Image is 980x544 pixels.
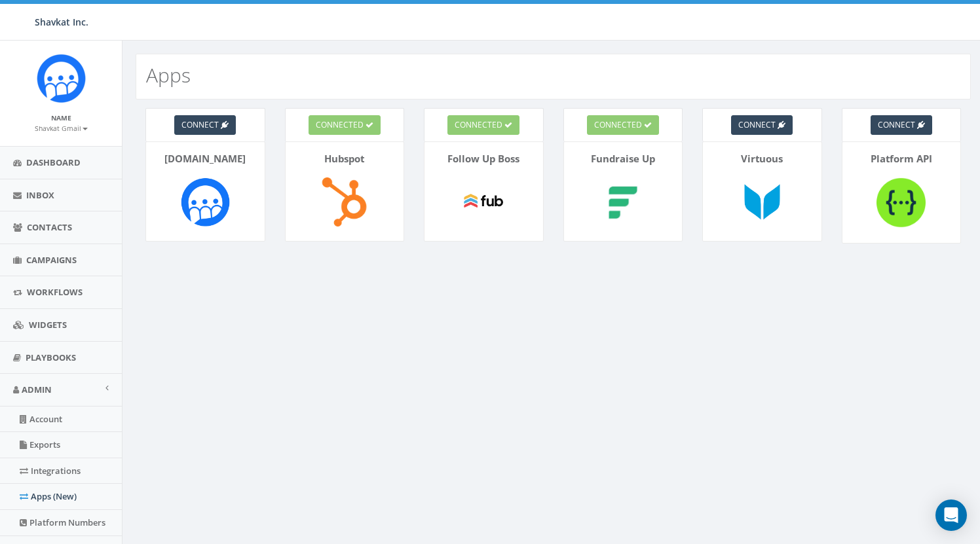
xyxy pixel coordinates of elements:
h2: Apps [146,64,191,86]
span: Contacts [27,221,72,233]
span: Inbox [26,189,54,201]
span: connected [455,119,502,130]
p: Platform API [852,152,951,166]
button: connected [587,115,659,135]
img: Hubspot-logo [315,172,374,231]
span: Workflows [27,286,83,298]
a: connect [174,115,236,135]
span: connect [738,119,776,130]
p: [DOMAIN_NAME] [156,152,255,166]
img: Virtuous-logo [732,172,791,231]
span: connected [316,119,364,130]
a: connect [871,115,932,135]
span: Playbooks [26,352,76,363]
p: Follow Up Boss [434,152,533,166]
p: Fundraise Up [574,152,673,166]
span: Dashboard [26,156,81,168]
p: Virtuous [713,152,812,166]
a: Shavkat Gmail [35,122,88,134]
small: Shavkat Gmail [35,124,88,133]
span: connect [181,119,219,130]
img: Fundraise Up-logo [594,172,652,231]
button: connected [309,115,381,135]
a: connect [731,115,793,135]
small: Name [51,113,71,122]
span: Widgets [29,319,67,331]
img: Rally_Corp_Icon_1.png [37,54,86,103]
div: Open Intercom Messenger [935,499,967,531]
span: Shavkat Inc. [35,16,88,28]
img: Platform API-logo [872,172,931,233]
p: Hubspot [295,152,394,166]
button: connected [447,115,519,135]
img: Rally.so-logo [176,172,235,231]
span: Admin [22,384,52,395]
span: Campaigns [26,254,77,266]
img: Follow Up Boss-logo [454,172,513,231]
span: connected [594,119,642,130]
span: connect [878,119,915,130]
